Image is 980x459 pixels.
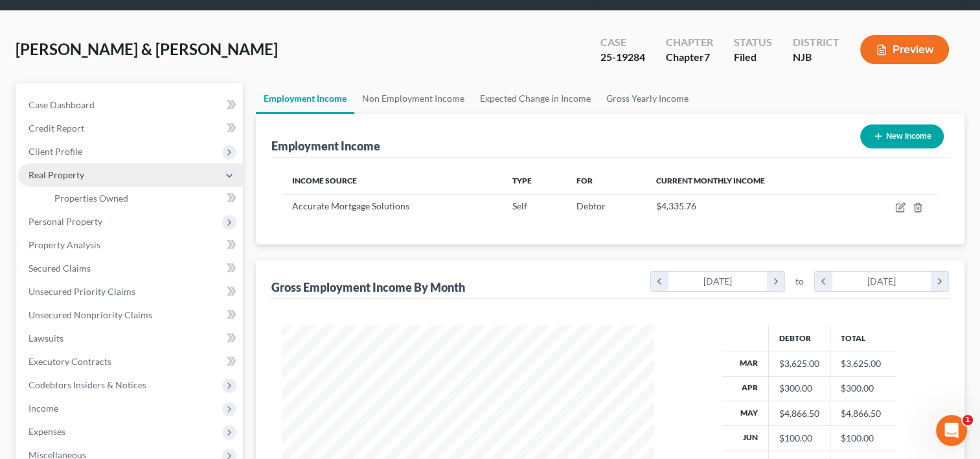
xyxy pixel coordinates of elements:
[600,35,645,50] div: Case
[830,376,896,401] td: $300.00
[666,35,713,50] div: Chapter
[18,117,243,140] a: Credit Report
[28,379,146,390] span: Codebtors Insiders & Notices
[28,356,111,367] span: Executory Contracts
[28,263,91,274] span: Secured Claims
[18,257,243,280] a: Secured Claims
[18,233,243,257] a: Property Analysis
[779,357,819,370] div: $3,625.00
[860,124,944,148] button: New Income
[18,350,243,373] a: Executory Contracts
[722,401,769,425] th: May
[512,200,527,211] span: Self
[16,40,278,58] span: [PERSON_NAME] & [PERSON_NAME]
[18,303,243,327] a: Unsecured Nonpriority Claims
[44,187,243,210] a: Properties Owned
[28,403,58,414] span: Income
[704,51,710,63] span: 7
[830,401,896,425] td: $4,866.50
[795,275,804,288] span: to
[793,35,839,50] div: District
[668,272,768,291] div: [DATE]
[779,407,819,420] div: $4,866.50
[28,216,102,227] span: Personal Property
[769,325,830,351] th: Debtor
[28,286,135,297] span: Unsecured Priority Claims
[28,99,95,110] span: Case Dashboard
[830,325,896,351] th: Total
[936,415,967,446] iframe: Intercom live chat
[734,50,772,65] div: Filed
[18,280,243,303] a: Unsecured Priority Claims
[271,279,465,295] div: Gross Employment Income By Month
[734,35,772,50] div: Status
[963,415,973,425] span: 1
[576,176,593,185] span: For
[767,272,784,291] i: chevron_right
[815,272,832,291] i: chevron_left
[651,272,668,291] i: chevron_left
[18,93,243,117] a: Case Dashboard
[860,35,949,64] button: Preview
[28,426,65,437] span: Expenses
[576,200,606,211] span: Debtor
[28,169,84,180] span: Real Property
[656,200,696,211] span: $4,335.76
[779,382,819,395] div: $300.00
[666,50,713,65] div: Chapter
[598,83,696,114] a: Gross Yearly Income
[722,351,769,376] th: Mar
[271,138,380,154] div: Employment Income
[472,83,598,114] a: Expected Change in Income
[54,193,128,204] span: Properties Owned
[931,272,948,291] i: chevron_right
[28,239,100,250] span: Property Analysis
[832,272,931,291] div: [DATE]
[28,333,63,344] span: Lawsuits
[600,50,645,65] div: 25-19284
[28,309,152,320] span: Unsecured Nonpriority Claims
[292,176,357,185] span: Income Source
[779,432,819,445] div: $100.00
[722,426,769,451] th: Jun
[830,351,896,376] td: $3,625.00
[28,146,82,157] span: Client Profile
[292,200,409,211] span: Accurate Mortgage Solutions
[656,176,765,185] span: Current Monthly Income
[256,83,354,114] a: Employment Income
[793,50,839,65] div: NJB
[512,176,532,185] span: Type
[28,123,84,134] span: Credit Report
[354,83,472,114] a: Non Employment Income
[18,327,243,350] a: Lawsuits
[830,426,896,451] td: $100.00
[722,376,769,401] th: Apr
